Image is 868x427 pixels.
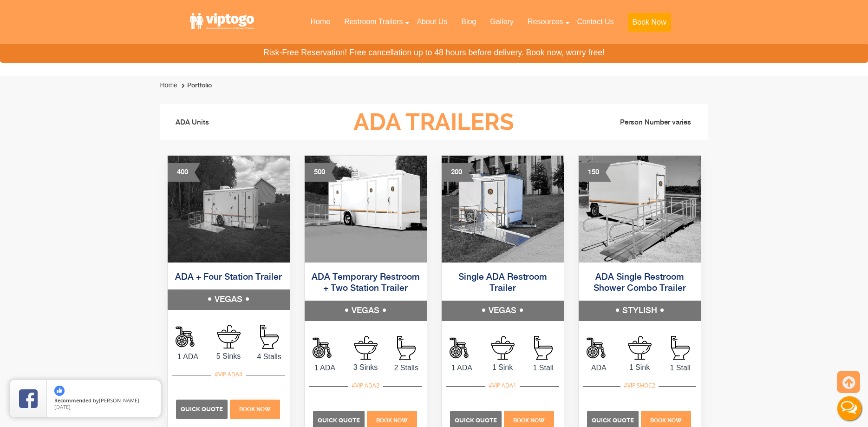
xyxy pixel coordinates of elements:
div: 150 [579,163,611,182]
span: Quick Quote [455,417,497,424]
img: an icon of sink [217,325,241,348]
div: #VIP ADA1 [485,380,520,392]
span: 1 ADA [305,362,346,374]
img: an icon of sink [628,336,652,360]
img: Review Rating [19,389,38,408]
span: Book Now [650,417,682,424]
span: [PERSON_NAME] [99,397,139,404]
a: ADA Temporary Restroom + Two Station Trailer [312,273,420,293]
img: Single ADA [442,156,564,263]
span: 1 Sink [482,362,523,373]
div: 500 [305,163,337,182]
a: Home [160,81,177,89]
a: Contact Us [570,12,620,32]
a: Blog [454,12,483,32]
span: Recommended [54,397,91,404]
h3: ADA Trailers [302,110,566,135]
a: Book Now [640,416,692,424]
img: an icon of sink [354,336,378,360]
a: ADA Single Restroom Shower Combo Trailer [594,273,686,293]
span: 1 ADA [442,362,483,374]
span: Quick Quote [318,417,360,424]
li: Person Number varies [566,117,701,128]
span: 1 Sink [619,362,660,373]
a: Resources [521,12,570,32]
h5: VEGAS [305,301,427,321]
a: Book Now [503,416,555,424]
div: 400 [168,163,200,182]
a: Home [303,12,337,32]
span: 1 ADA [168,351,209,362]
a: Book Now [621,12,678,37]
div: #VIP ADA4 [211,368,246,381]
a: Gallery [483,12,521,32]
img: an icon of stall [397,336,416,360]
h5: VEGAS [168,289,290,310]
button: Book Now [628,13,671,32]
img: an icon of Shower [176,325,200,349]
a: Quick Quote [313,416,365,424]
img: an icon of sink [491,336,515,360]
h5: VEGAS [442,301,564,321]
span: Book Now [513,417,545,424]
img: An outside photo of ADA + 4 Station Trailer [168,156,290,263]
img: thumbs up icon [54,386,65,396]
a: Quick Quote [450,416,503,424]
a: Book Now [366,416,418,424]
a: Quick Quote [176,405,228,413]
img: an icon of stall [260,325,279,349]
img: an icon of stall [534,336,553,360]
span: 5 Sinks [208,351,249,362]
span: Quick Quote [592,417,634,424]
div: 200 [442,163,474,182]
span: 2 Stalls [386,362,427,374]
span: [DATE] [54,403,71,410]
div: #VIP SHOC2 [620,380,659,392]
span: 1 Stall [660,362,701,374]
span: Book Now [376,417,408,424]
a: ADA + Four Station Trailer [175,273,282,282]
img: an icon of stall [671,336,690,360]
a: Quick Quote [587,416,640,424]
span: ADA [579,362,620,374]
a: Restroom Trailers [337,12,410,32]
span: Book Now [239,406,271,413]
li: Portfolio [179,80,212,91]
span: 3 Sinks [345,362,386,373]
a: About Us [410,12,454,32]
img: an icon of Shower [313,336,337,360]
span: Quick Quote [181,406,223,413]
li: ADA Units [167,109,302,137]
img: an icon of Shower [587,336,611,360]
a: Book Now [229,405,281,413]
img: an icon of Shower [450,336,474,360]
a: Single ADA Restroom Trailer [458,273,547,293]
span: by [54,398,153,404]
img: ADA Single Restroom Shower Combo Trailer [579,156,701,263]
span: 4 Stalls [249,351,290,362]
h5: STYLISH [579,301,701,321]
div: #VIP ADA2 [348,380,383,392]
span: 1 Stall [523,362,564,374]
img: Three restrooms out of which one ADA, one female and one male [305,156,427,263]
button: Live Chat [831,390,868,427]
